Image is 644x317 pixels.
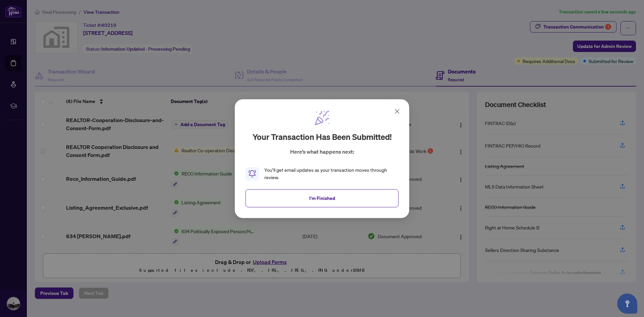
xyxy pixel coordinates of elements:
[617,294,637,314] button: Open asap
[253,131,392,142] h2: Your transaction has been submitted!
[264,166,398,181] div: You’ll get email updates as your transaction moves through review.
[290,148,354,156] p: Here’s what happens next:
[309,193,335,203] span: I'm Finished
[246,189,398,207] button: I'm Finished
